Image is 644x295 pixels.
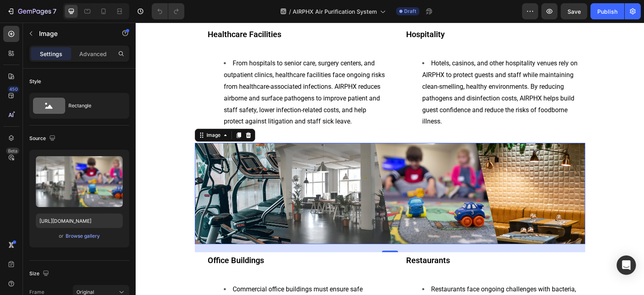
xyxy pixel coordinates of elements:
[40,50,62,58] p: Settings
[404,8,416,15] span: Draft
[152,3,184,19] div: Undo/Redo
[597,7,617,16] div: Publish
[136,23,644,295] iframe: Design area
[8,86,19,92] div: 450
[36,213,123,228] input: https://example.com/image.jpg
[69,109,87,116] div: Image
[59,231,64,241] span: or
[287,37,442,103] span: Hotels, casinos, and other hospitality venues rely on AIRPHX to protect guests and staff while ma...
[68,96,118,115] div: Rectangle
[6,148,19,154] div: Beta
[617,255,636,275] div: Open Intercom Messenger
[59,120,450,222] img: gempages_491222232517837627-e3c87858-ad7f-461f-a4ee-3557dee43955.png
[29,268,51,279] div: Size
[29,133,57,144] div: Source
[65,232,100,240] button: Browse gallery
[270,233,314,243] strong: Restaurants
[590,3,624,19] button: Publish
[568,8,581,15] span: Save
[72,233,128,243] strong: Office Buildings
[79,50,107,58] p: Advanced
[36,156,123,207] img: preview-image
[3,3,60,19] button: 7
[289,7,291,16] span: /
[53,6,56,16] p: 7
[29,78,41,85] div: Style
[66,232,100,240] div: Browse gallery
[561,3,587,19] button: Save
[293,7,377,16] span: AIRPHX Air Purification System
[39,29,107,38] p: Image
